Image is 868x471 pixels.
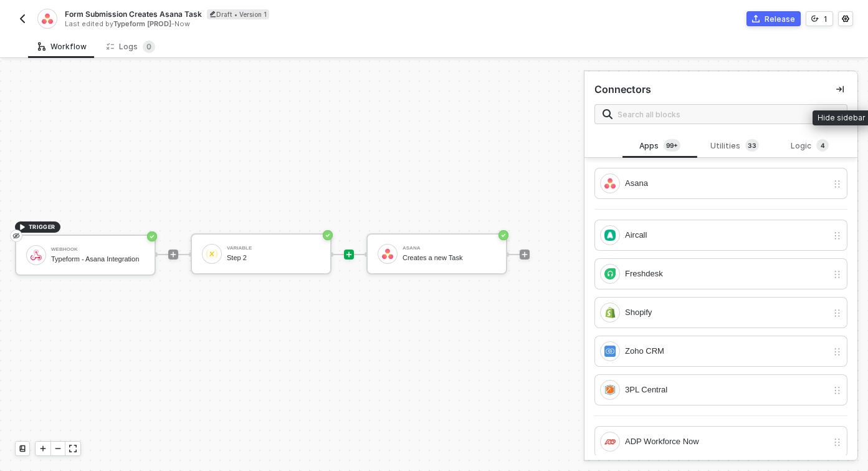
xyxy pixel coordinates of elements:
[65,19,433,29] div: Last edited by - Now
[403,254,496,262] div: Creates a new Task
[832,179,842,189] img: drag
[832,231,842,241] img: drag
[824,14,827,24] div: 1
[143,41,155,53] sup: 0
[147,231,157,241] span: icon-success-page
[17,14,27,24] img: back
[604,346,616,357] img: integration-icon
[625,228,827,242] div: Aircall
[12,231,20,241] span: eye-invisible
[745,139,759,152] sup: 33
[604,230,616,241] img: integration-icon
[521,251,528,258] span: icon-play
[752,15,760,22] span: icon-commerce
[206,248,217,260] img: icon
[664,139,680,152] sup: 178
[832,308,842,318] img: drag
[625,435,827,449] div: ADP Workforce Now
[323,230,333,240] span: icon-success-page
[209,11,216,17] span: icon-edit
[604,178,616,189] img: integration-icon
[842,15,849,22] span: icon-settings
[821,140,825,150] span: 4
[625,383,827,397] div: 3PL Central
[618,107,839,121] input: Search all blocks
[625,267,827,281] div: Freshdesk
[42,13,52,24] img: integration-icon
[38,42,87,52] div: Workflow
[748,140,752,150] span: 3
[498,230,508,240] span: icon-success-page
[54,445,62,452] span: icon-minus
[603,109,613,119] img: search
[403,246,496,251] div: Asana
[39,445,47,452] span: icon-play
[836,85,844,93] span: icon-collapse-right
[207,9,269,19] div: Draft • Version 1
[707,139,762,153] div: Utilities
[816,139,829,152] sup: 4
[832,347,842,357] img: drag
[832,269,842,279] img: drag
[15,11,30,26] button: back
[345,251,353,258] span: icon-play
[604,436,616,447] img: integration-icon
[51,255,145,263] div: Typeform - Asana Integration
[65,9,202,19] span: Form Submission Creates Asana Task
[746,11,801,26] button: Release
[632,139,687,153] div: Apps
[806,11,833,26] button: 1
[604,268,616,279] img: integration-icon
[31,250,42,261] img: icon
[113,19,171,28] span: Typeform [PROD]
[382,248,393,260] img: icon
[832,386,842,396] img: drag
[832,437,842,447] img: drag
[783,139,837,153] div: Logic
[604,307,616,318] img: integration-icon
[227,254,320,262] div: Step 2
[625,306,827,319] div: Shopify
[29,222,55,232] span: TRIGGER
[169,251,177,258] span: icon-play
[625,344,827,358] div: Zoho CRM
[69,445,77,452] span: icon-expand
[227,246,320,251] div: Variable
[19,223,26,231] span: icon-play
[811,15,819,22] span: icon-versioning
[107,41,155,53] div: Logs
[765,14,795,24] div: Release
[604,384,616,396] img: integration-icon
[752,140,756,150] span: 3
[594,83,651,96] div: Connectors
[625,177,827,190] div: Asana
[51,247,145,252] div: Webhook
